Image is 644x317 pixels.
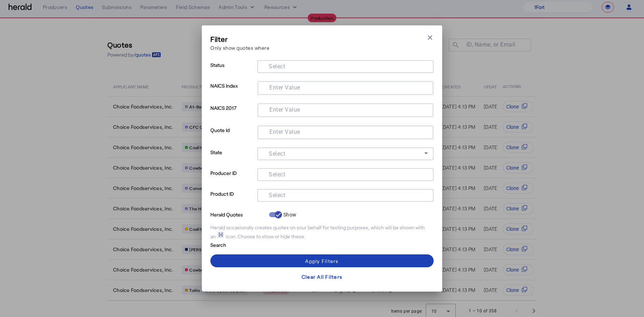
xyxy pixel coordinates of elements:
[210,168,254,189] p: Producer ID
[269,150,285,157] mat-label: Select
[210,224,434,240] div: Herald occasionally creates quotes on your behalf for testing purposes, which will be shown with ...
[210,240,266,249] p: Search
[302,273,342,281] div: Clear All Filters
[269,106,300,113] mat-label: Enter Value
[210,34,269,44] h3: Filter
[269,192,285,199] mat-label: Select
[269,128,300,135] mat-label: Enter Value
[210,60,254,81] p: Status
[210,270,434,283] button: Clear All Filters
[263,190,428,199] mat-chip-grid: Selection
[264,127,427,136] mat-chip-grid: Selection
[210,210,266,218] p: Herald Quotes
[264,105,427,114] mat-chip-grid: Selection
[210,254,434,267] button: Apply Filters
[210,147,254,168] p: State
[269,171,285,178] mat-label: Select
[263,170,428,178] mat-chip-grid: Selection
[282,211,296,218] label: Show
[210,103,254,125] p: NAICS 2017
[269,84,300,91] mat-label: Enter Value
[264,83,427,92] mat-chip-grid: Selection
[210,44,269,52] p: Only show quotes where
[269,63,285,70] mat-label: Select
[210,189,254,210] p: Product ID
[210,81,254,103] p: NAICS Index
[305,257,338,265] div: Apply Filters
[263,62,428,70] mat-chip-grid: Selection
[210,125,254,147] p: Quote Id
